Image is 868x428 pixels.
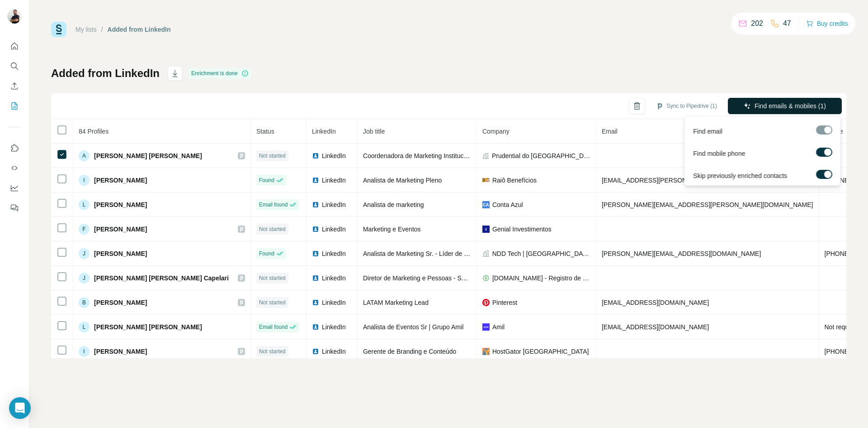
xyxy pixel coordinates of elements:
[259,225,286,233] span: Not started
[492,200,523,209] span: Conta Azul
[755,101,826,111] span: Find emails & mobiles (1)
[492,298,517,307] span: Pinterest
[259,347,286,356] span: Not started
[7,58,22,74] button: Search
[322,200,346,209] span: LinkedIn
[363,274,473,282] span: Diretor de Marketing e Pessoas - Sócio
[363,201,424,208] span: Analista de marketing
[363,348,456,355] span: Gerente de Branding e Conteúdo
[259,323,288,331] span: Email found
[79,273,90,284] div: J
[602,128,618,135] span: Email
[482,128,509,135] span: Company
[363,250,524,257] span: Analista de Marketing Sr. - Líder de Eventos & Processos
[94,249,147,258] span: [PERSON_NAME]
[79,346,90,357] div: I
[363,152,587,159] span: Coordenadora de Marketing Institucional | Prudential do [GEOGRAPHIC_DATA]
[602,299,709,306] span: [EMAIL_ADDRESS][DOMAIN_NAME]
[256,128,274,135] span: Status
[492,322,505,332] span: Amil
[259,298,286,307] span: Not started
[728,98,842,114] button: Find emails & mobiles (1)
[94,274,229,283] span: [PERSON_NAME] [PERSON_NAME] Capelari
[312,323,319,331] img: LinkedIn logo
[492,347,589,356] span: HostGator [GEOGRAPHIC_DATA]
[322,225,346,234] span: LinkedIn
[312,152,319,159] img: LinkedIn logo
[602,201,813,208] span: [PERSON_NAME][EMAIL_ADDRESS][PERSON_NAME][DOMAIN_NAME]
[363,177,442,184] span: Analista de Marketing Pleno
[101,25,103,34] li: /
[825,323,864,331] span: Not requested
[9,397,31,419] div: Open Intercom Messenger
[602,250,761,257] span: [PERSON_NAME][EMAIL_ADDRESS][DOMAIN_NAME]
[108,25,171,34] div: Added from LinkedIn
[7,78,22,94] button: Enrich CSV
[322,322,346,332] span: LinkedIn
[79,248,90,259] div: J
[363,226,421,233] span: Marketing e Eventos
[650,99,723,113] button: Sync to Pipedrive (1)
[806,17,848,30] button: Buy credits
[322,298,346,307] span: LinkedIn
[79,128,108,135] span: 84 Profiles
[312,128,336,135] span: LinkedIn
[492,176,537,185] span: Raiô Benefícios
[322,249,346,258] span: LinkedIn
[51,22,66,37] img: Surfe Logo
[312,201,319,208] img: LinkedIn logo
[259,152,286,160] span: Not started
[259,176,274,184] span: Found
[363,128,385,135] span: Job title
[482,299,490,306] img: company-logo
[7,180,22,196] button: Dashboard
[602,323,709,331] span: [EMAIL_ADDRESS][DOMAIN_NAME]
[363,323,463,331] span: Analista de Eventos Sr | Grupo Amil
[482,201,490,208] img: company-logo
[312,177,319,184] img: LinkedIn logo
[79,322,90,332] div: L
[492,249,590,258] span: NDD Tech | [GEOGRAPHIC_DATA]
[482,178,490,182] img: company-logo
[94,176,147,185] span: [PERSON_NAME]
[7,200,22,216] button: Feedback
[482,323,490,331] img: company-logo
[189,68,251,79] div: Enrichment is done
[825,128,843,135] span: Mobile
[94,347,147,356] span: [PERSON_NAME]
[94,151,202,160] span: [PERSON_NAME] [PERSON_NAME]
[751,18,763,29] p: 202
[259,274,286,282] span: Not started
[492,274,590,283] span: [DOMAIN_NAME] - Registro de Marcas
[322,151,346,160] span: LinkedIn
[79,297,90,308] div: B
[322,347,346,356] span: LinkedIn
[693,127,722,136] span: Find email
[7,9,22,24] img: Avatar
[79,175,90,186] div: I
[259,201,288,209] span: Email found
[94,200,147,209] span: [PERSON_NAME]
[75,26,97,33] a: My lists
[322,176,346,185] span: LinkedIn
[94,322,202,332] span: [PERSON_NAME] [PERSON_NAME]
[259,250,274,258] span: Found
[482,348,490,355] img: company-logo
[693,149,745,158] span: Find mobile phone
[783,18,791,29] p: 47
[7,160,22,176] button: Use Surfe API
[312,348,319,355] img: LinkedIn logo
[51,66,160,81] h1: Added from LinkedIn
[693,171,787,180] span: Skip previously enriched contacts
[492,151,590,160] span: Prudential do [GEOGRAPHIC_DATA]
[79,224,90,235] div: F
[7,140,22,156] button: Use Surfe on LinkedIn
[7,98,22,114] button: My lists
[79,199,90,210] div: L
[79,150,90,161] div: A
[7,38,22,54] button: Quick start
[94,225,147,234] span: [PERSON_NAME]
[363,299,429,306] span: LATAM Marketing Lead
[312,299,319,306] img: LinkedIn logo
[312,250,319,257] img: LinkedIn logo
